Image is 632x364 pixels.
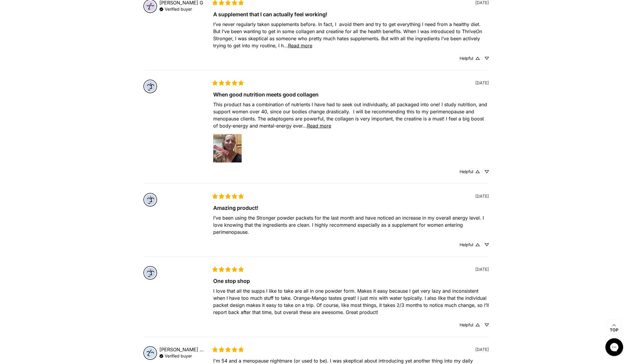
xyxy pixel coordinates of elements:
[602,336,626,358] iframe: Gorgias live chat messenger
[475,346,489,352] div: [DATE]
[610,328,618,333] span: Top
[143,193,157,207] div: null null avatar
[212,194,244,199] div: 5 stars
[143,80,157,93] div: null null avatar
[143,346,157,360] div: Heather W avatar
[213,288,490,315] span: I love that all the supps I like to take are all in one powder form. Makes it easy because I get ...
[143,80,157,93] img: Avatar for C
[213,204,489,212] div: Amazing product!
[213,277,489,285] div: One stop shop
[460,56,473,60] div: Helpful
[213,134,242,162] img: Preview image for When good nutrition meets good collagen
[485,170,489,174] div: Down vote review action - 0
[476,170,480,174] div: Up vote review action - 0
[476,56,480,60] div: Up vote review action - 0
[159,347,204,352] div: [PERSON_NAME] W
[212,267,244,272] div: 5 stars
[475,266,489,272] div: [DATE]
[307,123,331,129] span: Read more
[460,170,473,174] div: Helpful
[460,323,473,327] div: Helpful
[485,56,489,60] div: Down vote review action - 0
[212,80,244,86] div: 5 stars
[212,347,244,352] div: 5 stars
[159,6,192,11] div: Purchase verified by Junip
[159,353,192,358] div: Purchase verified by Junip
[475,193,489,199] div: [DATE]
[475,80,489,86] div: [DATE]
[476,323,480,327] div: Up vote review action - 0
[476,243,480,247] div: Up vote review action - 0
[143,266,157,280] img: Avatar for C
[143,346,157,360] img: Avatar for HW
[165,7,192,11] div: Verified buyer
[213,91,489,99] div: When good nutrition meets good collagen
[485,323,489,327] div: Down vote review action - 0
[143,193,157,207] img: Avatar for C
[213,215,485,235] span: I’ve been using the Stronger powder packets for the last month and have noticed an increase in my...
[213,10,489,18] div: A supplement that I can actually feel working!
[460,243,473,247] div: Helpful
[485,243,489,247] div: Down vote review action - 0
[165,354,192,358] div: Verified buyer
[288,43,312,49] span: Read more
[213,21,484,49] span: I’ve never regularly taken supplements before. In fact, I avoid them and try to get everything I ...
[143,266,157,280] div: null null avatar
[213,102,489,129] span: This product has a combination of nutrients I have had to seek out individually, all packaged int...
